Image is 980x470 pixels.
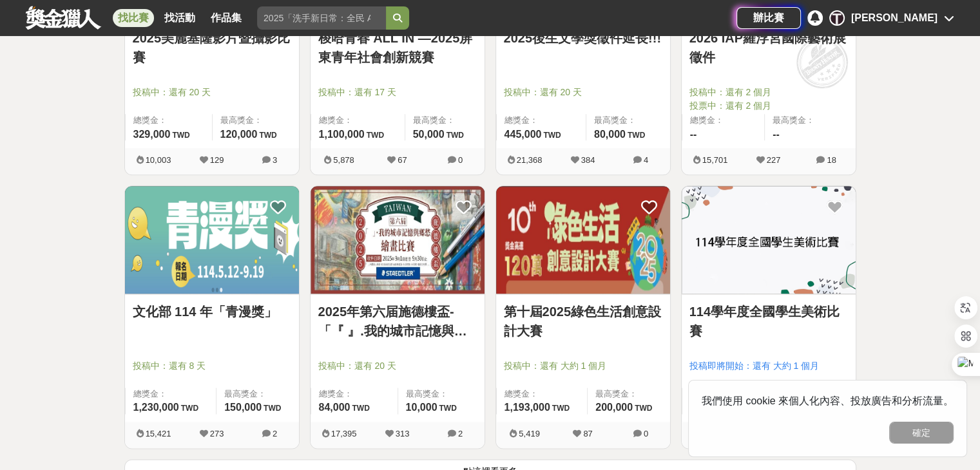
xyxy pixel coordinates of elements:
[224,388,291,400] span: 最高獎金：
[594,114,662,127] span: 最高獎金：
[413,129,445,140] span: 50,000
[583,429,592,438] span: 87
[331,429,357,438] span: 17,395
[159,9,200,27] a: 找活動
[702,155,728,165] span: 15,701
[552,404,570,413] span: TWD
[333,155,354,165] span: 5,878
[519,429,540,438] span: 5,419
[504,359,662,373] span: 投稿中：還有 大約 1 個月
[689,86,848,99] span: 投稿中：還有 2 個月
[352,404,369,413] span: TWD
[133,359,291,373] span: 投稿中：還有 8 天
[210,429,224,438] span: 273
[773,114,848,127] span: 最高獎金：
[644,429,648,438] span: 0
[133,129,171,140] span: 329,000
[702,395,954,406] span: 我們使用 cookie 來個人化內容、投放廣告和分析流量。
[827,155,836,165] span: 18
[311,186,485,294] img: Cover Image
[504,302,662,341] a: 第十屆2025綠色生活創意設計大賽
[543,131,561,140] span: TWD
[319,402,351,413] span: 84,000
[689,28,848,67] a: 2026 IAP羅浮宮國際藝術展徵件
[319,388,390,400] span: 總獎金：
[220,114,291,127] span: 最高獎金：
[689,302,848,341] a: 114學年度全國學生美術比賽
[319,114,397,127] span: 總獎金：
[273,155,277,165] span: 3
[690,114,757,127] span: 總獎金：
[172,131,189,140] span: TWD
[125,186,299,294] a: Cover Image
[146,155,171,165] span: 10,003
[517,155,543,165] span: 21,368
[644,155,648,165] span: 4
[496,186,670,294] a: Cover Image
[273,429,277,438] span: 2
[496,186,670,294] img: Cover Image
[635,404,652,413] span: TWD
[257,6,386,30] input: 2025「洗手新日常：全民 ALL IN」洗手歌全台徵選
[829,10,845,26] div: T
[889,422,954,444] button: 確定
[224,402,262,413] span: 150,000
[367,131,384,140] span: TWD
[113,9,154,27] a: 找比賽
[504,28,662,48] a: 2025後生文學獎徵件延長!!!
[773,129,780,140] span: --
[318,28,477,67] a: 梭哈青春 ALL IN —2025屏東青年社會創新競賽
[133,28,291,67] a: 2025美麗基隆影片暨攝影比賽
[682,186,856,294] a: Cover Image
[125,186,299,294] img: Cover Image
[133,402,179,413] span: 1,230,000
[682,186,856,294] img: Cover Image
[406,402,437,413] span: 10,000
[504,388,580,400] span: 總獎金：
[318,302,477,341] a: 2025年第六届施德樓盃-「『 』.我的城市記憶與鄉愁」繪畫比賽
[206,9,247,27] a: 作品集
[458,155,463,165] span: 0
[181,404,198,413] span: TWD
[736,7,801,29] a: 辦比賽
[439,404,456,413] span: TWD
[595,402,633,413] span: 200,000
[133,388,209,400] span: 總獎金：
[398,155,407,165] span: 67
[595,388,662,400] span: 最高獎金：
[264,404,281,413] span: TWD
[767,155,781,165] span: 227
[220,129,258,140] span: 120,000
[504,402,550,413] span: 1,193,000
[628,131,645,140] span: TWD
[689,359,848,373] span: 投稿即將開始：還有 大約 1 個月
[396,429,410,438] span: 313
[406,388,477,400] span: 最高獎金：
[133,86,291,99] span: 投稿中：還有 20 天
[318,359,477,373] span: 投稿中：還有 20 天
[447,131,464,140] span: TWD
[413,114,477,127] span: 最高獎金：
[210,155,224,165] span: 129
[458,429,463,438] span: 2
[259,131,276,140] span: TWD
[504,114,578,127] span: 總獎金：
[318,86,477,99] span: 投稿中：還有 17 天
[504,129,542,140] span: 445,000
[133,302,291,321] a: 文化部 114 年「青漫獎」
[689,99,848,113] span: 投票中：還有 2 個月
[851,10,937,26] div: [PERSON_NAME]
[581,155,595,165] span: 384
[504,86,662,99] span: 投稿中：還有 20 天
[146,429,171,438] span: 15,421
[690,129,697,140] span: --
[133,114,204,127] span: 總獎金：
[311,186,485,294] a: Cover Image
[319,129,365,140] span: 1,100,000
[594,129,626,140] span: 80,000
